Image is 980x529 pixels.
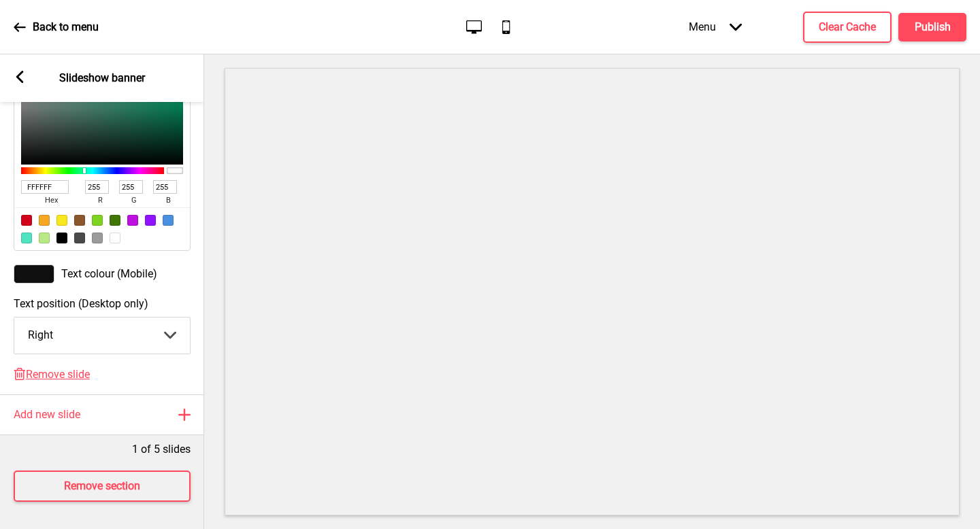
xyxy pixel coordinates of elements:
div: #9013FE [145,215,156,226]
div: #9B9B9B [92,233,103,243]
div: #FFFFFF [110,233,120,243]
div: #D0021B [21,215,32,226]
div: #F5A623 [39,215,50,226]
div: #4A4A4A [74,233,85,243]
div: #B8E986 [39,233,50,243]
label: Text position (Desktop only) [14,297,191,310]
a: Back to menu [14,9,99,46]
div: Menu [675,7,755,47]
span: hex [21,194,81,207]
div: #417505 [110,215,120,226]
div: #50E3C2 [21,233,32,243]
button: Clear Cache [803,12,892,43]
div: Text colour (Mobile) [14,264,191,284]
p: Slideshow banner [59,71,145,86]
div: #8B572A [74,215,85,226]
div: #F8E71C [56,215,67,226]
span: r [85,194,115,207]
div: #000000 [56,233,67,243]
div: #7ED321 [92,215,103,226]
button: Remove section [14,471,191,502]
span: g [119,194,149,207]
h4: Remove section [64,479,140,494]
span: Remove slide [26,368,90,381]
h4: Add new slide [14,407,80,422]
p: Back to menu [33,20,99,35]
div: #4A90E2 [163,215,174,226]
span: b [153,194,183,207]
div: #BD10E0 [127,215,138,226]
h4: Clear Cache [819,20,876,35]
h4: Publish [915,20,951,35]
button: Publish [898,13,966,41]
span: Text colour (Mobile) [61,267,157,280]
p: 1 of 5 slides [132,442,191,457]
